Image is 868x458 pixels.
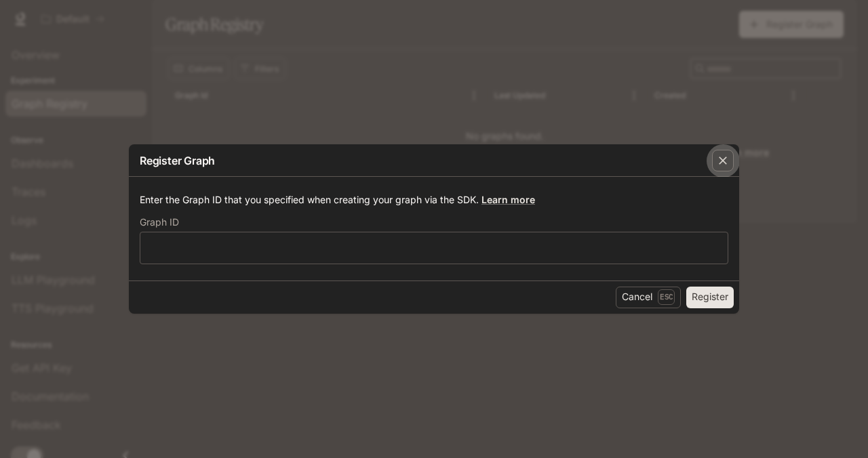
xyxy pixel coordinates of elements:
button: CancelEsc [616,287,681,308]
button: Register [686,287,734,308]
p: Graph ID [140,217,179,227]
p: Enter the Graph ID that you specified when creating your graph via the SDK. [140,193,728,207]
p: Esc [658,289,675,304]
p: Register Graph [140,152,215,169]
a: Learn more [481,194,535,205]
